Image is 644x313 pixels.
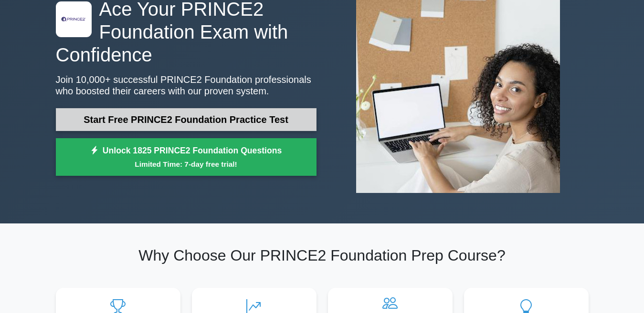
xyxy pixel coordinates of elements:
a: Unlock 1825 PRINCE2 Foundation QuestionsLimited Time: 7-day free trial! [56,138,317,176]
p: Join 10,000+ successful PRINCE2 Foundation professionals who boosted their careers with our prove... [56,74,317,97]
h2: Why Choose Our PRINCE2 Foundation Prep Course? [56,246,589,264]
small: Limited Time: 7-day free trial! [68,159,305,170]
a: Start Free PRINCE2 Foundation Practice Test [56,108,317,131]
